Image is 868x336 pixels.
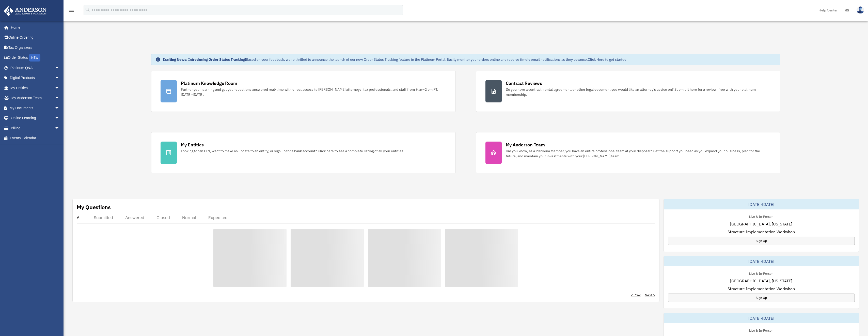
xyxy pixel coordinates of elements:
[69,7,75,13] i: menu
[4,63,67,73] a: Platinum Q&Aarrow_drop_down
[668,294,855,302] a: Sign Up
[163,57,627,62] div: Based on your feedback, we're thrilled to announce the launch of our new Order Status Tracking fe...
[506,148,771,159] div: Did you know, as a Platinum Member, you have an entire professional team at your disposal? Get th...
[163,57,246,62] strong: Exciting News: Introducing Order Status Tracking!
[664,313,859,323] div: [DATE]-[DATE]
[4,42,67,53] a: Tax Organizers
[857,6,864,14] img: User Pic
[208,215,228,220] div: Expedited
[4,53,67,63] a: Order StatusNEW
[181,80,237,86] div: Platinum Knowledge Room
[476,71,781,112] a: Contract Reviews Do you have a contract, rental agreement, or other legal document you would like...
[588,57,627,62] a: Click Here to get started!
[151,132,456,173] a: My Entities Looking for an EIN, want to make an update to an entity, or sign up for a bank accoun...
[730,221,792,227] span: [GEOGRAPHIC_DATA], [US_STATE]
[4,83,67,93] a: My Entitiesarrow_drop_down
[77,215,82,220] div: All
[4,133,67,143] a: Events Calendar
[181,87,446,97] div: Further your learning and get your questions answered real-time with direct access to [PERSON_NAM...
[664,256,859,266] div: [DATE]-[DATE]
[125,215,144,220] div: Answered
[55,83,65,93] span: arrow_drop_down
[181,148,404,154] div: Looking for an EIN, want to make an update to an entity, or sign up for a bank account? Click her...
[55,103,65,113] span: arrow_drop_down
[55,73,65,83] span: arrow_drop_down
[745,213,777,219] div: Live & In-Person
[4,73,67,83] a: Digital Productsarrow_drop_down
[94,215,113,220] div: Submitted
[506,142,545,148] div: My Anderson Team
[2,6,48,16] img: Anderson Advisors Platinum Portal
[55,63,65,73] span: arrow_drop_down
[506,80,542,86] div: Contract Reviews
[476,132,781,173] a: My Anderson Team Did you know, as a Platinum Member, you have an entire professional team at your...
[645,293,655,298] a: Next >
[745,270,777,276] div: Live & In-Person
[156,215,170,220] div: Closed
[29,54,40,62] div: NEW
[745,327,777,333] div: Live & In-Person
[4,22,65,33] a: Home
[55,93,65,103] span: arrow_drop_down
[4,113,67,123] a: Online Learningarrow_drop_down
[4,33,67,43] a: Online Ordering
[55,123,65,133] span: arrow_drop_down
[181,142,204,148] div: My Entities
[182,215,196,220] div: Normal
[55,113,65,124] span: arrow_drop_down
[728,229,795,235] span: Structure Implementation Workshop
[730,278,792,284] span: [GEOGRAPHIC_DATA], [US_STATE]
[668,237,855,245] a: Sign Up
[4,123,67,133] a: Billingarrow_drop_down
[728,286,795,292] span: Structure Implementation Workshop
[85,7,90,12] i: search
[4,93,67,103] a: My Anderson Teamarrow_drop_down
[664,199,859,209] div: [DATE]-[DATE]
[151,71,456,112] a: Platinum Knowledge Room Further your learning and get your questions answered real-time with dire...
[506,87,771,97] div: Do you have a contract, rental agreement, or other legal document you would like an attorney's ad...
[69,9,75,13] a: menu
[631,293,641,298] a: < Prev
[77,203,111,211] div: My Questions
[4,103,67,113] a: My Documentsarrow_drop_down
